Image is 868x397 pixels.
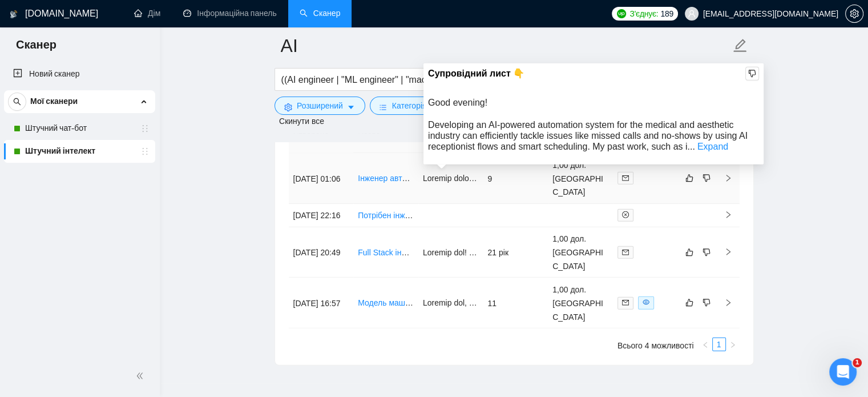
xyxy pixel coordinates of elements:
span: власник [140,147,150,156]
font: [DOMAIN_NAME] [25,9,98,18]
button: бариКатегорія роботикарет вниз [369,97,477,115]
span: власник [140,124,150,133]
font: [DATE] 20:49 [293,248,341,258]
li: Попередня сторінка [699,338,712,351]
a: налаштування [845,9,863,18]
font: [DATE] 22:16 [293,211,341,220]
li: Новий сканер [4,63,155,86]
a: Потрібен інженер з AI n8n для проектів автоматизації [358,211,556,220]
a: дімДім [134,9,160,18]
span: пошта [622,249,629,256]
button: налаштуванняРозширенийкарет вниз [274,97,365,115]
td: Full Stack інженер для AI SaaS у сфері продавців Amazon [353,227,418,278]
span: налаштування [846,9,863,18]
span: карет вниз [347,103,355,111]
font: 1 [717,340,721,349]
font: [DATE] 01:06 [293,174,341,183]
li: 1 [712,338,726,351]
font: 1,00 дол. [GEOGRAPHIC_DATA] [552,161,603,197]
span: право [724,248,732,256]
a: Full Stack інженер для AI SaaS у сфері продавців Amazon [358,248,572,257]
span: право [724,174,732,182]
font: Всього 4 можливості [617,341,694,350]
font: 9 [487,174,492,183]
span: як [685,248,693,257]
span: не подобається [703,298,710,307]
a: Expand [697,142,728,151]
font: [EMAIL_ADDRESS][DOMAIN_NAME] [703,10,838,19]
span: Good evening! Developing an AI-powered automation system for the medical and aesthetic industry c... [428,98,748,151]
a: Штучний чат-бот [25,117,134,140]
span: користувач [688,10,696,18]
font: 1 [855,359,859,366]
span: подвійний лівий [136,370,147,382]
font: [DATE] 16:57 [293,299,341,308]
td: Модель машинного навчання, що працює з платформами моделювання [353,278,418,328]
font: З'єднує: [629,9,658,18]
span: право [724,211,732,219]
span: налаштування [284,103,292,111]
img: upwork-logo.png [617,9,626,18]
iframe: Живий чат у інтеркомі [829,358,857,386]
a: пошукСканер [300,9,341,18]
button: ліворуч [699,338,712,351]
font: 21 рік [487,248,508,258]
span: пошук [9,98,26,106]
a: Інженер автоматизації штучного інтелекту для медичної та естетичної галузі (Twilio, LangChain, n8... [358,174,763,183]
span: не подобається [703,248,710,257]
span: право [724,299,732,307]
span: як [685,298,693,307]
span: не подобається [703,174,710,183]
span: пошта [622,299,629,306]
font: Розширений [297,101,343,110]
button: не подобається [700,296,713,310]
a: панель приладівІнформаційна панель [183,9,276,18]
a: Модель машинного навчання, що працює з платформами моделювання [358,298,625,307]
a: Штучний інтелект [25,140,134,163]
button: не подобається [700,171,713,185]
span: бари [379,103,387,111]
span: ліворуч [702,342,709,348]
font: 11 [487,299,496,308]
span: як [685,174,693,183]
span: око [643,299,649,306]
button: не подобається [700,246,713,259]
span: не подобається [748,69,756,78]
button: пошук [8,93,26,111]
font: Мої сканери [30,97,78,106]
font: Сканер [16,38,56,51]
span: редагувати [733,38,748,53]
button: як [683,296,696,310]
button: як [683,171,696,185]
font: 1,00 дол. [GEOGRAPHIC_DATA] [552,285,603,322]
img: логотип [10,5,18,23]
font: 189 [660,9,673,18]
input: Пошук вакансій для фрілансерів... [281,73,586,87]
td: Інженер автоматизації штучного інтелекту для медичної та естетичної галузі (Twilio, LangChain, n8... [353,153,418,204]
button: право [726,338,740,351]
input: Назва сканера... [281,31,730,60]
span: тісне коло [622,211,629,218]
button: налаштування [845,5,863,23]
font: 1,00 дол. [GEOGRAPHIC_DATA] [552,235,603,271]
li: Мої сканери [4,90,155,163]
font: Супровідний лист 👇 [428,69,524,78]
button: як [683,246,696,259]
span: ... [687,142,695,151]
td: Потрібен інженер з AI n8n для проектів автоматизації [353,204,418,227]
span: право [729,342,736,348]
font: Категорія роботи [391,101,454,110]
font: Скинути все [279,117,324,126]
span: пошта [622,175,629,182]
li: Наступна сторінка [726,338,740,351]
div: Доброго вечора! Розробка системи автоматизації на базі штучного інтелекту для медичної та естетич... [428,97,759,152]
button: не подобається [745,67,759,81]
a: Новий сканер [13,63,146,86]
